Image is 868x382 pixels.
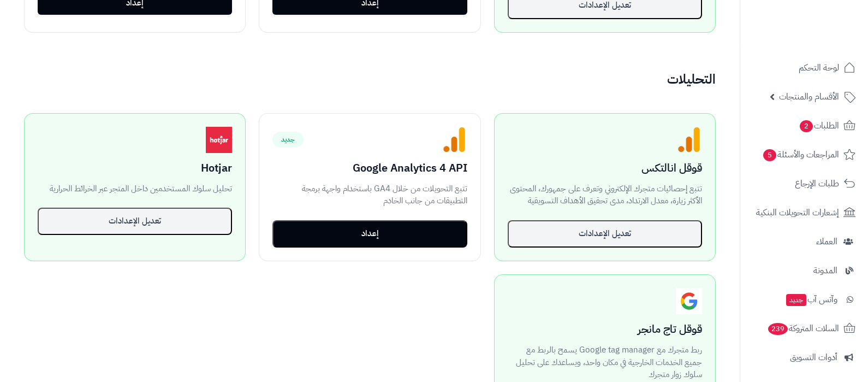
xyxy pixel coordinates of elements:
[38,208,232,235] button: تعديل الإعدادات
[794,23,858,46] img: logo-2.png
[676,127,702,153] img: Google Analytics
[508,162,702,174] h3: قوقل انالتكس
[785,292,837,307] span: وآتس آب
[747,142,861,168] a: المراجعات والأسئلة5
[747,344,861,371] a: أدوات التسويق
[272,162,467,174] h3: Google Analytics 4 API
[747,228,861,255] a: العملاء
[747,113,861,139] a: الطلبات2
[762,147,839,162] span: المراجعات والأسئلة
[747,315,861,342] a: السلات المتروكة239
[11,72,729,86] h2: التحليلات
[816,234,837,249] span: العملاء
[747,55,861,81] a: لوحة التحكم
[272,183,467,208] p: تتبع التحويلات من خلال GA4 باستخدام واجهة برمجة التطبيقات من جانب الخادم
[790,350,837,365] span: أدوات التسويق
[747,171,861,197] a: طلبات الإرجاع
[272,220,467,248] button: إعداد
[767,321,839,336] span: السلات المتروكة
[272,132,304,147] span: جديد
[676,288,702,314] img: Google Tag Manager
[800,120,813,133] span: 2
[508,344,702,381] p: ربط متجرك مع Google tag manager يسمح بالربط مع جميع الخدمات الخارجية في مكان واحد، ويساعدك على تح...
[508,323,702,335] h3: قوقل تاج مانجر
[779,89,839,104] span: الأقسام والمنتجات
[756,205,839,220] span: إشعارات التحويلات البنكية
[508,220,702,248] button: تعديل الإعدادات
[38,183,232,195] p: تحليل سلوك المستخدمين داخل المتجر عبر الخرائط الحرارية
[795,176,839,191] span: طلبات الإرجاع
[763,149,777,162] span: 5
[441,127,467,153] img: Google Analytics 4 API
[206,127,232,153] img: Hotjar
[747,257,861,284] a: المدونة
[813,263,837,278] span: المدونة
[768,323,788,336] span: 239
[747,286,861,313] a: وآتس آبجديد
[508,183,702,208] p: تتبع إحصائيات متجرك الإلكتروني وتعرف على جمهورك، المحتوى الأكثر زيارة، معدل الارتداد، مدى تحقيق ا...
[799,60,839,75] span: لوحة التحكم
[799,118,839,133] span: الطلبات
[747,199,861,226] a: إشعارات التحويلات البنكية
[786,294,806,306] span: جديد
[38,162,232,174] h3: Hotjar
